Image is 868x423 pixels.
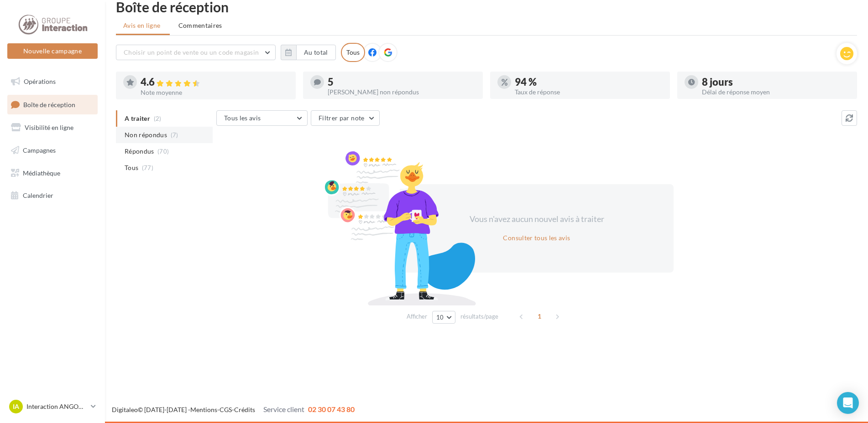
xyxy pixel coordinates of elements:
a: IA Interaction ANGOULÈME [7,398,98,415]
div: 5 [328,77,476,87]
div: Open Intercom Messenger [837,392,859,414]
span: IA [13,402,19,411]
button: Au total [281,45,336,60]
div: Note moyenne [141,89,288,96]
span: Tous [125,163,138,172]
button: Consulter tous les avis [499,232,574,243]
a: Mentions [190,406,217,413]
a: Visibilité en ligne [5,118,99,137]
span: Répondus [125,147,154,156]
div: Délai de réponse moyen [702,89,850,95]
button: Nouvelle campagne [7,43,98,59]
a: CGS [220,406,232,413]
span: 1 [532,309,547,324]
div: Vous n'avez aucun nouvel avis à traiter [458,213,615,225]
span: © [DATE]-[DATE] - - - [112,406,355,413]
p: Interaction ANGOULÈME [26,402,87,411]
span: (77) [142,164,153,171]
button: Au total [296,45,336,60]
div: [PERSON_NAME] non répondus [328,89,476,95]
span: Boîte de réception [23,100,75,108]
a: Boîte de réception [5,95,99,114]
span: Médiathèque [23,169,60,176]
span: Campagnes [23,146,56,154]
span: Commentaires [178,21,222,30]
button: Filtrer par note [311,110,380,126]
div: 94 % [515,77,663,87]
span: Opérations [24,77,56,85]
a: Calendrier [5,186,99,205]
div: Tous [341,43,365,62]
span: Visibilité en ligne [25,124,73,131]
div: Taux de réponse [515,89,663,95]
span: Calendrier [23,191,53,199]
span: 02 30 07 43 80 [308,405,355,413]
span: Afficher [407,312,427,321]
div: 8 jours [702,77,850,87]
a: Médiathèque [5,164,99,183]
span: (70) [157,148,169,155]
span: 10 [436,314,444,321]
span: Choisir un point de vente ou un code magasin [124,48,259,56]
a: Digitaleo [112,406,138,413]
button: Tous les avis [216,110,308,126]
span: Tous les avis [224,114,261,122]
span: Service client [263,405,304,413]
div: 4.6 [141,77,288,88]
span: (7) [171,131,178,139]
button: 10 [432,311,455,324]
a: Opérations [5,72,99,91]
span: Non répondus [125,130,167,139]
span: résultats/page [460,312,498,321]
a: Crédits [234,406,255,413]
a: Campagnes [5,141,99,160]
button: Choisir un point de vente ou un code magasin [116,45,276,60]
